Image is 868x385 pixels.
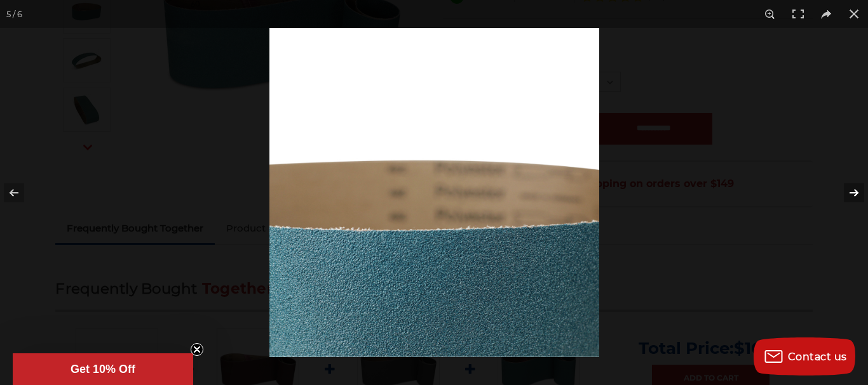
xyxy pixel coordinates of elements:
img: 4_x_24_Sanding_Belt_-_Zirconia__52609.1586544743.jpg [269,28,599,357]
div: Get 10% OffClose teaser [13,353,193,385]
span: Contact us [788,351,847,363]
button: Contact us [754,337,855,375]
button: Close teaser [191,343,203,356]
button: Next (arrow right) [824,161,868,225]
span: Get 10% Off [71,363,135,375]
